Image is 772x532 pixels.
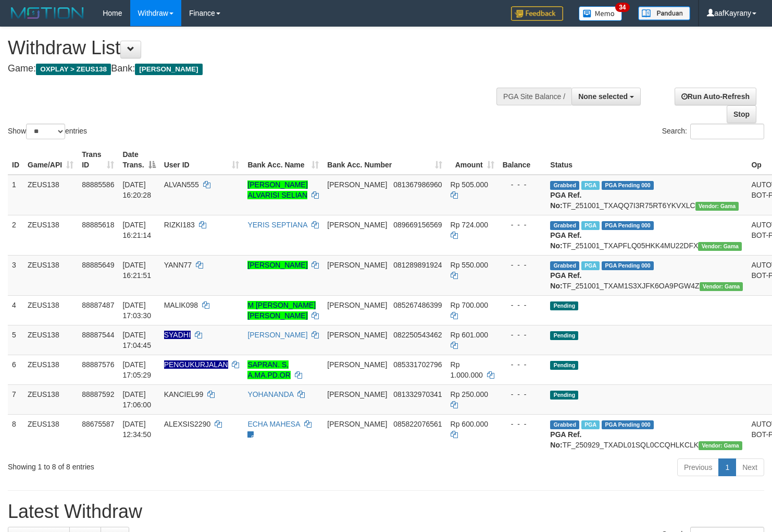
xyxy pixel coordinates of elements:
span: Rp 1.000.000 [451,360,483,379]
span: [PERSON_NAME] [327,420,387,428]
th: Bank Acc. Number: activate to sort column ascending [323,145,446,175]
span: PGA Pending [602,420,654,429]
td: 7 [8,384,23,414]
b: PGA Ref. No: [550,430,581,449]
a: Stop [727,105,756,123]
span: [PERSON_NAME] [327,261,387,269]
span: Vendor URL: https://trx31.1velocity.biz [699,441,742,450]
a: SAPRAN. S, A.MA.PD.OR [247,360,290,379]
div: - - - [503,419,542,429]
td: 5 [8,325,23,355]
td: 4 [8,295,23,325]
span: [DATE] 16:20:28 [122,180,151,199]
img: Button%20Memo.svg [579,6,622,21]
th: Status [546,145,747,175]
span: 88887544 [82,331,114,339]
span: 88885649 [82,261,114,269]
span: Marked by aafanarl [581,261,600,270]
th: Amount: activate to sort column ascending [446,145,499,175]
td: ZEUS138 [23,175,78,215]
span: KANCIEL99 [164,390,203,398]
span: 88887592 [82,390,114,398]
span: [DATE] 16:21:14 [122,221,151,239]
th: ID [8,145,23,175]
span: 88885586 [82,180,114,189]
td: ZEUS138 [23,215,78,255]
td: TF_251001_TXAM1S3XJFK6OA9PGW4Z [546,255,747,295]
div: - - - [503,179,542,190]
span: Rp 601.000 [451,331,488,339]
span: Copy 081289891924 to clipboard [393,261,442,269]
span: 88675587 [82,420,114,428]
span: Nama rekening ada tanda titik/strip, harap diedit [164,331,191,339]
td: ZEUS138 [23,355,78,384]
span: ALEXSIS2290 [164,420,211,428]
span: Rp 250.000 [451,390,488,398]
span: Pending [550,361,578,370]
a: YERIS SEPTIANA [247,221,307,229]
span: Rp 724.000 [451,221,488,229]
span: Copy 081332970341 to clipboard [393,390,442,398]
span: 34 [615,3,629,12]
b: PGA Ref. No: [550,271,581,290]
img: Feedback.jpg [511,6,563,21]
td: TF_251001_TXAQQ7I3R75RT6YKVXLC [546,175,747,215]
span: [PERSON_NAME] [327,180,387,189]
th: Balance [499,145,546,175]
span: Grabbed [550,420,579,429]
span: Vendor URL: https://trx31.1velocity.biz [695,202,739,211]
span: PGA Pending [602,221,654,230]
div: Showing 1 to 8 of 8 entries [8,457,314,472]
span: Rp 700.000 [451,301,488,309]
a: ECHA MAHESA [247,420,300,428]
span: 88885618 [82,221,114,229]
span: [DATE] 16:21:51 [122,261,151,280]
td: 2 [8,215,23,255]
th: Date Trans.: activate to sort column descending [118,145,159,175]
span: Copy 081367986960 to clipboard [393,180,442,189]
a: Next [736,458,764,476]
td: 1 [8,175,23,215]
img: MOTION_logo.png [8,5,87,21]
span: Rp 550.000 [451,261,488,269]
span: [PERSON_NAME] [327,390,387,398]
td: ZEUS138 [23,325,78,355]
span: PGA Pending [602,261,654,270]
span: None selected [578,92,628,101]
span: Pending [550,391,578,400]
a: YOHANANDA [247,390,293,398]
td: 8 [8,414,23,454]
a: Previous [677,458,719,476]
div: - - - [503,300,542,310]
h1: Latest Withdraw [8,501,764,522]
span: Pending [550,331,578,340]
img: panduan.png [638,6,690,20]
th: Game/API: activate to sort column ascending [23,145,78,175]
td: TF_251001_TXAPFLQ05HKK4MU22DFX [546,215,747,255]
a: [PERSON_NAME] [247,261,307,269]
span: Marked by aafpengsreynich [581,420,600,429]
td: TF_250929_TXADL01SQL0CCQHLKCLK [546,414,747,454]
b: PGA Ref. No: [550,191,581,210]
label: Search: [662,124,764,139]
span: [DATE] 12:34:50 [122,420,151,439]
div: - - - [503,220,542,230]
span: [PERSON_NAME] [135,64,202,75]
td: ZEUS138 [23,255,78,295]
span: ALVAN555 [164,180,199,189]
div: - - - [503,359,542,370]
select: Showentries [26,124,65,139]
span: Vendor URL: https://trx31.1velocity.biz [700,282,743,291]
span: RIZKI183 [164,221,195,229]
td: 6 [8,355,23,384]
span: OXPLAY > ZEUS138 [36,64,111,75]
span: Nama rekening ada tanda titik/strip, harap diedit [164,360,228,369]
span: [DATE] 17:06:00 [122,390,151,409]
a: [PERSON_NAME] [247,331,307,339]
a: M [PERSON_NAME] [PERSON_NAME] [247,301,316,320]
span: PGA Pending [602,181,654,190]
td: ZEUS138 [23,414,78,454]
span: [PERSON_NAME] [327,221,387,229]
span: [PERSON_NAME] [327,360,387,369]
span: Rp 505.000 [451,180,488,189]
